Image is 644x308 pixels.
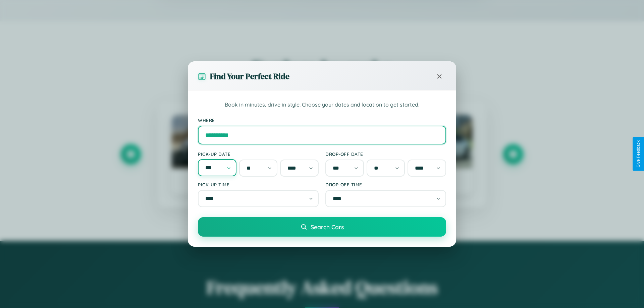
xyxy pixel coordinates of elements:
span: Search Cars [311,223,344,231]
label: Where [198,117,446,123]
button: Search Cars [198,217,446,237]
label: Pick-up Date [198,151,319,157]
h3: Find Your Perfect Ride [210,71,289,82]
label: Pick-up Time [198,182,319,187]
label: Drop-off Date [325,151,446,157]
label: Drop-off Time [325,182,446,187]
p: Book in minutes, drive in style. Choose your dates and location to get started. [198,101,446,109]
